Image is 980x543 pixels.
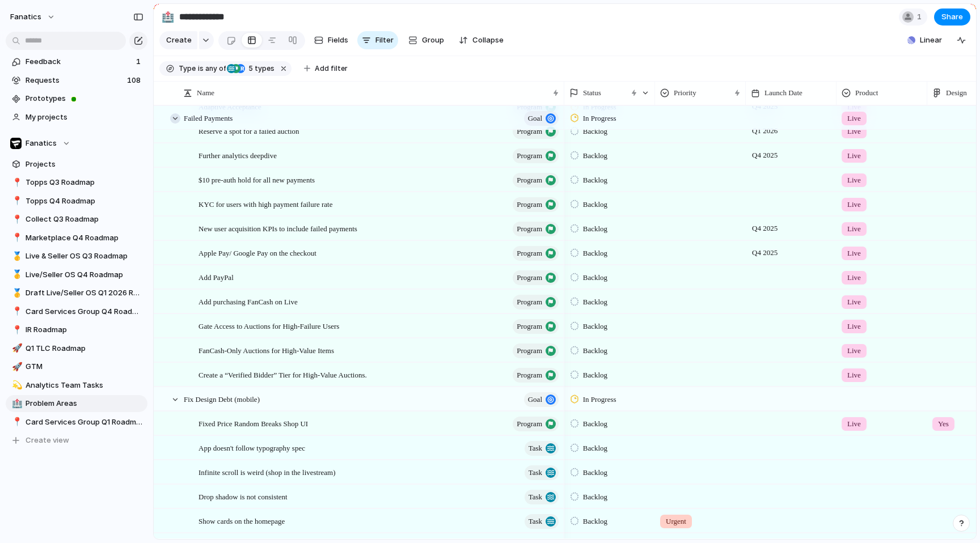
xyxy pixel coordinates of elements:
span: Live [847,296,861,308]
button: 🚀 [10,361,22,372]
button: Collapse [454,31,508,49]
button: 5 types [227,62,277,75]
div: 📍 [12,213,20,226]
a: 💫Analytics Team Tasks [6,377,147,394]
span: program [517,197,542,213]
span: Share [941,11,963,23]
span: Q4 2025 [749,222,780,235]
span: Urgent [666,516,686,527]
button: goal [524,111,559,126]
a: 🥇Live & Seller OS Q3 Roadmap [6,248,147,265]
a: 📍Topps Q4 Roadmap [6,193,147,210]
button: program [513,343,559,358]
span: Failed Payments [184,111,233,124]
span: Prototypes [26,93,143,104]
a: 📍Collect Q3 Roadmap [6,211,147,228]
span: program [517,148,542,164]
div: 📍 [12,324,20,337]
div: 📍 [12,305,20,318]
span: Collect Q3 Roadmap [26,214,143,225]
span: Analytics Team Tasks [26,380,143,391]
span: Topps Q3 Roadmap [26,177,143,188]
span: Live [847,175,861,186]
button: 📍 [10,306,22,317]
button: Task [525,465,559,480]
span: Task [529,440,542,456]
span: IR Roadmap [26,324,143,336]
a: Prototypes [6,90,147,107]
span: Gate Access to Auctions for High-Failure Users [198,319,339,332]
span: Yes [938,418,949,430]
span: Backlog [583,467,607,478]
div: 📍Marketplace Q4 Roadmap [6,230,147,247]
button: program [513,173,559,188]
span: Backlog [583,150,607,162]
span: Card Services Group Q1 Roadmap [26,417,143,428]
span: Fixed Price Random Breaks Shop UI [198,417,308,430]
span: Marketplace Q4 Roadmap [26,232,143,244]
button: 🏥 [10,398,22,409]
span: FanCash-Only Auctions for High-Value Items [198,343,334,357]
button: Task [525,514,559,529]
a: 🥇Draft Live/Seller OS Q1 2026 Roadmap [6,285,147,302]
a: 🥇Live/Seller OS Q4 Roadmap [6,266,147,283]
span: goal [528,392,542,408]
button: 📍 [10,324,22,336]
span: Further analytics deepdive [198,149,277,162]
button: program [513,417,559,431]
span: Requests [26,75,124,86]
button: 📍 [10,177,22,188]
span: program [517,221,542,237]
span: Backlog [583,272,607,283]
span: Backlog [583,248,607,259]
button: 📍 [10,417,22,428]
div: 📍 [12,415,20,429]
button: Fields [310,31,353,49]
span: Filter [375,35,394,46]
span: Backlog [583,491,607,503]
button: goal [524,392,559,407]
span: Feedback [26,56,133,67]
span: Live [847,345,861,357]
button: Linear [903,32,947,49]
span: App doesn't follow typography spec [198,441,305,454]
span: Backlog [583,175,607,186]
span: Live [847,321,861,332]
span: program [517,416,542,432]
div: 🚀 [12,360,20,374]
span: Backlog [583,345,607,357]
button: 📍 [10,232,22,244]
span: Create [166,35,192,46]
span: Q1 2026 [749,124,780,138]
span: Launch Date [764,87,802,99]
span: program [517,270,542,286]
span: GTM [26,361,143,372]
span: Fix Design Debt (mobile) [184,392,260,405]
div: 📍Card Services Group Q4 Roadmap [6,303,147,320]
span: Projects [26,159,143,170]
span: Q4 2025 [749,149,780,162]
span: program [517,124,542,139]
span: Linear [920,35,942,46]
span: Add purchasing FanCash on Live [198,295,298,308]
a: Requests108 [6,72,147,89]
span: Design [946,87,967,99]
span: Backlog [583,296,607,308]
span: Live [847,113,861,124]
span: Show cards on the homepage [198,514,285,527]
a: 🏥Problem Areas [6,395,147,412]
span: fanatics [10,11,41,23]
span: Create view [26,435,69,446]
span: program [517,245,542,261]
span: Backlog [583,370,607,381]
span: $10 pre-auth hold for all new payments [198,173,315,186]
span: Backlog [583,126,607,137]
button: program [513,124,559,139]
div: 📍Card Services Group Q1 Roadmap [6,414,147,431]
div: 💫 [12,379,20,392]
div: 📍 [12,231,20,244]
span: Drop shadow is not consistent [198,490,288,503]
